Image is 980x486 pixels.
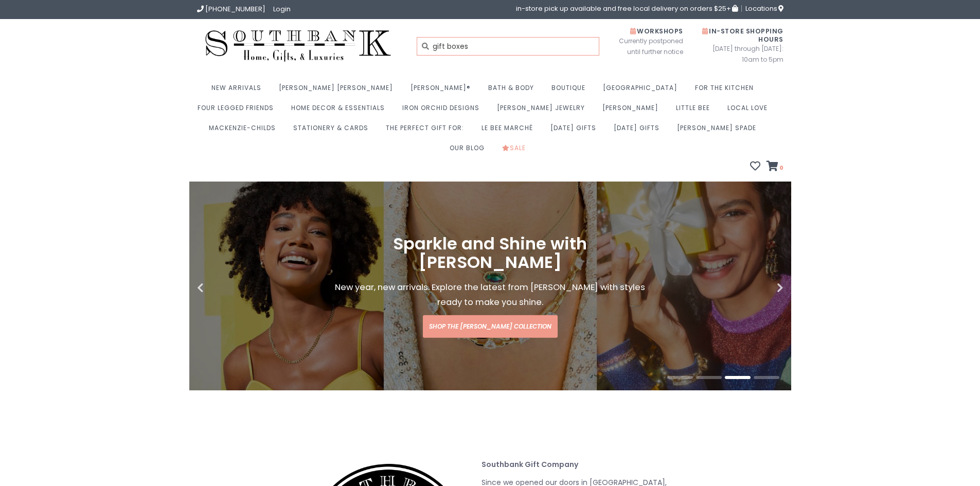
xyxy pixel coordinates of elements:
[502,141,531,161] a: Sale
[550,121,601,141] a: [DATE] Gifts
[725,376,751,379] button: 3 of 4
[614,121,665,141] a: [DATE] Gifts
[732,283,783,293] button: Next
[411,81,476,101] a: [PERSON_NAME]®
[332,235,649,271] h1: Sparkle and Shine with [PERSON_NAME]
[702,27,783,44] span: In-Store Shopping Hours
[273,4,291,14] a: Login
[630,27,683,35] span: Workshops
[423,315,558,338] a: Shop the [PERSON_NAME] Collection
[450,141,490,161] a: Our Blog
[677,121,761,141] a: [PERSON_NAME] Spade
[482,459,578,470] strong: Southbank Gift Company
[745,4,783,13] span: Locations
[482,121,538,141] a: Le Bee Marché
[778,164,783,172] span: 0
[386,121,469,141] a: The perfect gift for:
[696,376,722,379] button: 2 of 4
[754,376,779,379] button: 4 of 4
[516,5,738,12] span: in-store pick up available and free local delivery on orders $25+
[603,81,683,101] a: [GEOGRAPHIC_DATA]
[197,283,248,293] button: Previous
[551,81,591,101] a: Boutique
[606,35,683,57] span: Currently postponed until further notice
[335,281,645,308] span: New year, new arrivals. Explore the latest from [PERSON_NAME] with styles ready to make you shine.
[279,81,398,101] a: [PERSON_NAME] [PERSON_NAME]
[741,5,783,12] a: Locations
[211,81,266,101] a: New Arrivals
[293,121,373,141] a: Stationery & Cards
[205,4,265,14] span: [PHONE_NUMBER]
[676,101,715,121] a: Little Bee
[198,101,279,121] a: Four Legged Friends
[497,101,590,121] a: [PERSON_NAME] Jewelry
[767,162,783,172] a: 0
[197,27,400,65] img: Southbank Gift Company -- Home, Gifts, and Luxuries
[417,37,599,56] input: Let us help you search for the right gift!
[602,101,664,121] a: [PERSON_NAME]
[667,376,693,379] button: 1 of 4
[197,4,265,14] a: [PHONE_NUMBER]
[402,101,485,121] a: Iron Orchid Designs
[209,121,281,141] a: MacKenzie-Childs
[488,81,539,101] a: Bath & Body
[291,101,390,121] a: Home Decor & Essentials
[727,101,773,121] a: Local Love
[695,81,759,101] a: For the Kitchen
[699,43,783,65] span: [DATE] through [DATE]: 10am to 5pm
